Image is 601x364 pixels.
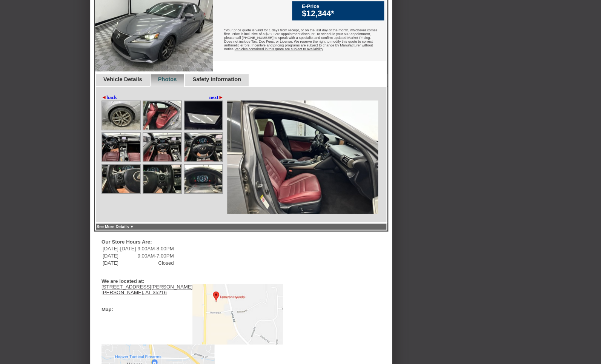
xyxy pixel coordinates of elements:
[302,3,380,9] div: E-Price
[103,76,142,82] a: Vehicle Details
[102,253,136,259] td: [DATE]
[97,224,134,229] a: See More Details ▼
[102,101,140,130] img: Image.aspx
[101,94,117,100] a: ◄back
[101,239,279,245] div: Our Store Hours Are:
[192,284,283,344] img: Map to Tameron Hyundai
[209,94,223,100] a: next►
[101,284,192,295] a: [STREET_ADDRESS][PERSON_NAME][PERSON_NAME], AL 35216
[143,101,181,130] img: Image.aspx
[143,165,181,193] img: Image.aspx
[102,245,136,252] td: [DATE]-[DATE]
[192,76,241,82] a: Safety Information
[184,133,222,161] img: Image.aspx
[234,47,323,51] u: Vehicles contained in this quote are subject to availability
[218,94,223,100] span: ►
[102,165,140,193] img: Image.aspx
[227,100,378,214] img: Image.aspx
[102,133,140,161] img: Image.aspx
[137,260,174,266] td: Closed
[137,253,174,259] td: 9:00AM-7:00PM
[213,23,386,59] div: *Your price quote is valid for 1 days from receipt, or on the last day of the month, whichever co...
[101,94,106,100] span: ◄
[137,245,174,252] td: 9:00AM-8:00PM
[143,133,181,161] img: Image.aspx
[101,278,279,284] div: We are located at:
[101,307,113,312] div: Map:
[102,260,136,266] td: [DATE]
[184,165,222,193] img: Image.aspx
[302,9,380,19] div: $12,344*
[158,76,177,82] a: Photos
[184,101,222,130] img: Image.aspx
